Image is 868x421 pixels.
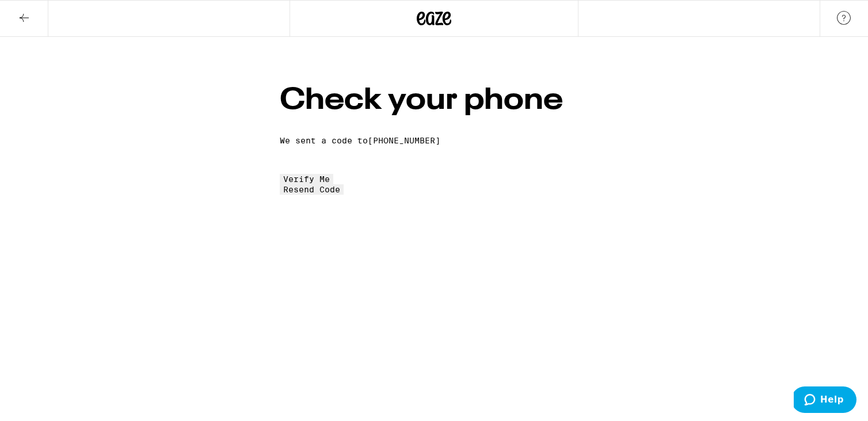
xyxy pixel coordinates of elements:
span: [PHONE_NUMBER] [368,136,440,145]
span: Resend Code [283,185,340,194]
button: Verify Me [280,174,333,184]
span: Verify Me [283,175,330,184]
button: Resend Code [280,184,344,195]
iframe: Opens a widget where you can find more information [794,386,856,415]
p: We sent a code to [280,136,588,145]
h1: Check your phone [280,86,588,116]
